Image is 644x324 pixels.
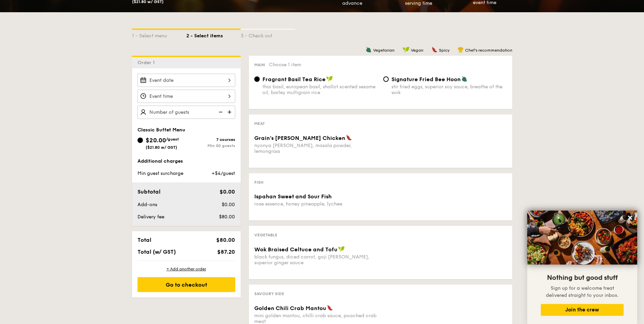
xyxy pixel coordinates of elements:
[137,266,235,272] div: + Add another order
[254,201,378,207] div: rose essence, honey pineapple, lychee
[254,305,326,311] span: Golden Chili Crab Mantou
[254,254,378,266] div: black fungus, diced carrot, goji [PERSON_NAME], superior ginger sauce
[254,121,265,126] span: Meat
[219,214,235,220] span: $80.00
[220,188,235,195] span: $0.00
[254,135,345,141] span: Grain's [PERSON_NAME] Chicken
[241,30,295,39] div: 3 - Check out
[383,76,389,82] input: Signature Fried Bee Hoonstir fried eggs, superior soy sauce, breathe of the wok
[254,180,263,185] span: Fish
[254,76,260,82] input: Fragrant Basil Tea Ricethai basil, european basil, shallot scented sesame oil, barley multigrain ...
[186,143,235,148] div: Min 50 guests
[137,60,158,66] span: Order 1
[346,134,352,141] img: icon-spicy.37a8142b.svg
[137,214,164,220] span: Delivery fee
[254,62,265,67] span: Main
[254,143,378,154] div: nyonya [PERSON_NAME], masala powder, lemongrass
[137,106,235,119] input: Number of guests
[137,138,143,143] input: $20.00/guest($21.80 w/ GST)7 coursesMin 50 guests
[137,170,183,176] span: Min guest surcharge
[137,202,157,208] span: Add-ons
[254,233,277,237] span: Vegetable
[391,76,461,83] span: Signature Fried Bee Hoon
[262,84,378,95] div: thai basil, european basil, shallot scented sesame oil, barley multigrain rice
[137,158,235,165] div: Additional charges
[216,237,235,243] span: $80.00
[439,48,449,53] span: Spicy
[137,90,235,103] input: Event time
[137,188,161,195] span: Subtotal
[338,246,345,252] img: icon-vegan.f8ff3823.svg
[254,246,337,253] span: Wok Braised Celtuce and Tofu
[625,212,636,223] button: Close
[166,137,179,142] span: /guest
[327,305,333,311] img: icon-spicy.37a8142b.svg
[137,237,151,243] span: Total
[546,285,619,298] span: Sign up for a welcome treat delivered straight to your inbox.
[403,47,409,53] img: icon-vegan.f8ff3823.svg
[137,127,185,133] span: Classic Buffet Menu
[373,48,394,53] span: Vegetarian
[547,274,618,282] span: Nothing but good stuff
[262,76,326,83] span: Fragrant Basil Tea Rice
[366,47,372,53] img: icon-vegetarian.fe4039eb.svg
[211,170,235,176] span: +$4/guest
[222,202,235,208] span: $0.00
[527,211,637,265] img: DSC07876-Edit02-Large.jpeg
[186,30,241,39] div: 2 - Select items
[461,76,467,82] img: icon-vegetarian.fe4039eb.svg
[217,249,235,255] span: $87.20
[132,30,186,39] div: 1 - Select menu
[411,48,423,53] span: Vegan
[137,249,176,255] span: Total (w/ GST)
[137,74,235,87] input: Event date
[465,48,512,53] span: Chef's recommendation
[146,145,177,150] span: ($21.80 w/ GST)
[215,106,225,119] img: icon-reduce.1d2dbef1.svg
[458,47,464,53] img: icon-chef-hat.a58ddaea.svg
[269,62,301,68] span: Choose 1 item
[146,137,166,144] span: $20.00
[541,304,624,316] button: Join the crew
[431,47,438,53] img: icon-spicy.37a8142b.svg
[391,84,507,95] div: stir fried eggs, superior soy sauce, breathe of the wok
[326,76,333,82] img: icon-vegan.f8ff3823.svg
[186,137,235,142] div: 7 courses
[137,277,235,292] div: Go to checkout
[254,193,332,200] span: Ispahan Sweet and Sour Fish
[225,106,235,119] img: icon-add.58712e84.svg
[254,291,284,296] span: Savoury Side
